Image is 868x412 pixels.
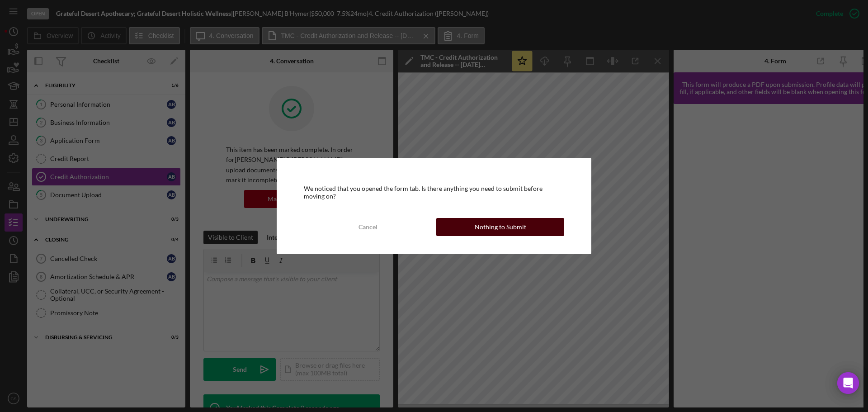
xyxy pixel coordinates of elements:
button: Nothing to Submit [436,218,564,236]
button: Cancel [304,218,432,236]
div: Open Intercom Messenger [837,372,859,394]
div: We noticed that you opened the form tab. Is there anything you need to submit before moving on? [304,185,564,199]
div: Nothing to Submit [475,218,526,236]
div: Cancel [359,218,377,236]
